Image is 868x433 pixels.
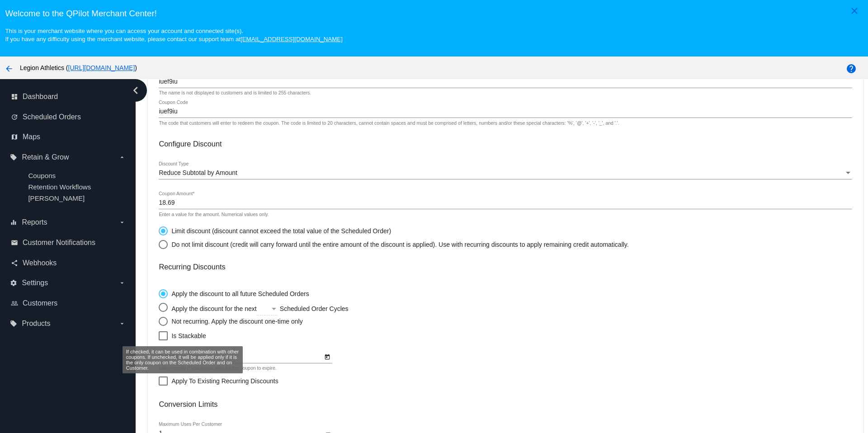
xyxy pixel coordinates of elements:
span: Retain & Grow [22,153,69,161]
input: Internal Name [159,78,852,85]
h3: Welcome to the QPilot Merchant Center! [5,9,863,19]
mat-select: Discount Type [159,169,852,177]
mat-icon: arrow_back [4,63,14,74]
div: The name is not displayed to customers and is limited to 255 characters. [159,90,311,96]
span: Settings [22,279,48,287]
a: people_outline Customers [11,296,126,311]
a: [URL][DOMAIN_NAME] [68,64,135,71]
span: Dashboard [23,93,58,101]
span: Maps [23,133,40,141]
i: map [11,133,18,141]
i: arrow_drop_down [118,279,126,287]
i: arrow_drop_down [118,154,126,161]
a: [EMAIL_ADDRESS][DOMAIN_NAME] [241,36,343,42]
div: Apply the discount to all future Scheduled Orders [168,290,309,297]
a: share Webhooks [11,256,126,270]
mat-radio-group: Select an option [159,222,628,249]
div: Enter a value for the amount. Numerical values only. [159,212,269,217]
i: settings [10,279,17,287]
i: chevron_left [128,83,143,98]
span: Webhooks [23,259,57,267]
span: Reduce Subtotal by Amount [159,169,237,176]
i: local_offer [10,320,17,327]
div: Limit discount (discount cannot exceed the total value of the Scheduled Order) [168,227,391,235]
div: Apply the discount for the next Scheduled Order Cycles [168,303,408,312]
mat-icon: help [846,63,857,74]
a: email Customer Notifications [11,235,126,250]
span: Scheduled Orders [23,113,81,121]
div: The code that customers will enter to redeem the coupon. The code is limited to 20 characters, ca... [159,121,619,126]
i: local_offer [10,154,17,161]
a: Retention Workflows [28,183,91,191]
mat-radio-group: Select an option [159,285,408,326]
mat-icon: close [849,5,860,16]
i: arrow_drop_down [118,219,126,226]
h3: Configure Discount [159,140,852,148]
i: update [11,113,18,121]
i: arrow_drop_down [118,320,126,327]
a: Coupons [28,172,56,179]
div: Not recurring. Apply the discount one-time only [168,318,302,325]
span: Apply To Existing Recurring Discounts [171,376,278,386]
input: Expiration Date [159,353,322,361]
span: Legion Athletics ( ) [20,64,137,71]
a: update Scheduled Orders [11,110,126,124]
a: [PERSON_NAME] [28,194,85,202]
i: equalizer [10,219,17,226]
span: Reports [22,218,47,226]
div: Leave empty if you do not wish for the coupon to expire. [159,366,276,371]
a: dashboard Dashboard [11,89,126,104]
span: Products [22,320,50,328]
input: Coupon Code [159,108,852,115]
small: This is your merchant website where you can access your account and connected site(s). If you hav... [5,28,342,42]
span: Is Stackable [171,330,206,341]
h3: Conversion Limits [159,400,852,409]
i: email [11,239,18,246]
span: Customer Notifications [23,239,95,247]
input: Coupon Amount [159,199,852,207]
h3: Recurring Discounts [159,263,852,271]
div: Do not limit discount (credit will carry forward until the entire amount of the discount is appli... [168,241,628,248]
button: Open calendar [323,352,332,361]
a: map Maps [11,130,126,144]
i: share [11,259,18,267]
i: dashboard [11,93,18,100]
i: people_outline [11,300,18,307]
span: Customers [23,299,57,307]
